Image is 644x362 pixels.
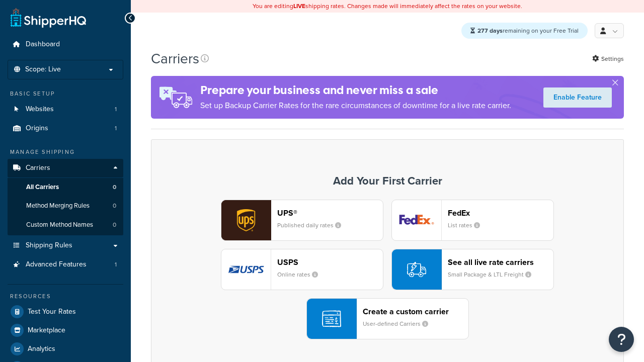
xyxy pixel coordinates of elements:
h1: Carriers [151,49,199,68]
span: Shipping Rules [26,241,72,250]
button: See all live rate carriersSmall Package & LTL Freight [391,249,554,290]
h3: Add Your First Carrier [162,175,613,187]
header: FedEx [448,208,553,218]
a: Analytics [8,340,123,358]
span: Dashboard [26,40,60,49]
li: Origins [8,119,123,138]
header: Create a custom carrier [363,307,468,316]
button: Create a custom carrierUser-defined Carriers [306,298,469,339]
a: Settings [592,52,624,66]
button: ups logoUPS®Published daily rates [221,200,383,241]
a: Origins 1 [8,119,123,138]
button: Open Resource Center [609,327,634,352]
img: ad-rules-rateshop-fe6ec290ccb7230408bd80ed9643f0289d75e0ffd9eb532fc0e269fcd187b520.png [151,76,200,119]
li: All Carriers [8,178,123,197]
span: Test Your Rates [28,308,76,316]
a: Method Merging Rules 0 [8,197,123,215]
span: Method Merging Rules [26,202,90,210]
button: fedEx logoFedExList rates [391,200,554,241]
li: Method Merging Rules [8,197,123,215]
p: Set up Backup Carrier Rates for the rare circumstances of downtime for a live rate carrier. [200,99,511,113]
img: usps logo [221,249,271,290]
small: Online rates [277,270,326,279]
header: USPS [277,257,383,267]
a: Dashboard [8,35,123,54]
span: Websites [26,105,54,114]
a: Shipping Rules [8,236,123,255]
div: Manage Shipping [8,148,123,156]
header: See all live rate carriers [448,257,553,267]
h4: Prepare your business and never miss a sale [200,82,511,99]
img: icon-carrier-liverate-becf4550.svg [407,260,426,279]
li: Websites [8,100,123,119]
a: Custom Method Names 0 [8,216,123,234]
header: UPS® [277,208,383,218]
li: Carriers [8,159,123,235]
img: ups logo [221,200,271,240]
a: Marketplace [8,321,123,339]
li: Custom Method Names [8,216,123,234]
small: List rates [448,221,488,230]
div: remaining on your Free Trial [461,23,588,39]
span: Scope: Live [25,65,61,74]
span: Carriers [26,164,50,172]
span: 1 [115,105,117,114]
a: All Carriers 0 [8,178,123,197]
span: Analytics [28,345,55,353]
img: icon-carrier-custom-c93b8a24.svg [322,309,341,328]
span: 1 [115,124,117,133]
b: LIVE [293,2,305,11]
span: Marketplace [28,326,65,335]
a: Test Your Rates [8,303,123,321]
span: 0 [113,183,116,192]
a: Carriers [8,159,123,177]
img: fedEx logo [392,200,441,240]
button: usps logoUSPSOnline rates [221,249,383,290]
small: Small Package & LTL Freight [448,270,539,279]
a: Advanced Features 1 [8,255,123,274]
span: Custom Method Names [26,221,93,229]
span: Advanced Features [26,260,87,269]
span: 0 [113,202,116,210]
div: Resources [8,292,123,301]
span: 0 [113,221,116,229]
span: All Carriers [26,183,59,192]
small: Published daily rates [277,221,349,230]
span: Origins [26,124,48,133]
li: Advanced Features [8,255,123,274]
a: Enable Feature [543,87,612,108]
a: Websites 1 [8,100,123,119]
strong: 277 days [477,26,503,35]
span: 1 [115,260,117,269]
a: ShipperHQ Home [11,8,86,28]
div: Basic Setup [8,89,123,98]
small: User-defined Carriers [363,319,436,328]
